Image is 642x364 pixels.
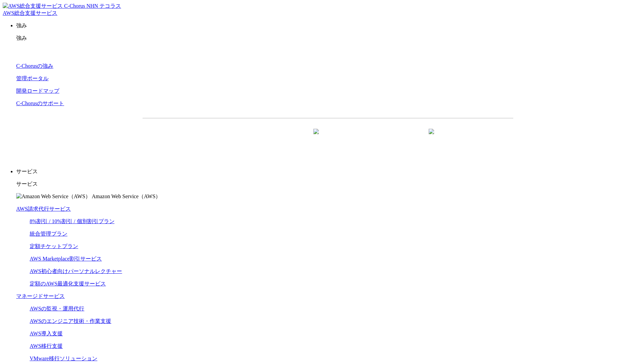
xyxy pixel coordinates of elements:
img: 矢印 [313,129,319,146]
a: 8%割引 / 10%割引 / 個別割引プラン [30,218,115,224]
a: VMware移行ソリューション [30,356,97,361]
a: C-Chorusの強み [16,63,53,69]
p: 強み [16,22,639,29]
a: AWS請求代行サービス [16,206,71,212]
a: AWS総合支援サービス C-Chorus NHN テコラスAWS総合支援サービス [3,3,121,16]
a: 定額のAWS最適化支援サービス [30,281,106,286]
img: Amazon Web Service（AWS） [16,193,91,200]
a: AWS移行支援 [30,343,63,349]
a: AWSの監視・運用代行 [30,306,84,311]
p: サービス [16,168,639,175]
a: 開発ロードマップ [16,88,59,94]
a: AWSのエンジニア技術・作業支援 [30,318,111,324]
a: まずは相談する [331,129,440,146]
p: サービス [16,181,639,188]
img: AWS総合支援サービス C-Chorus [3,3,85,10]
p: 強み [16,35,639,42]
a: AWS導入支援 [30,331,63,336]
a: 統合管理プラン [30,231,67,237]
a: C-Chorusのサポート [16,100,64,106]
a: 管理ポータル [16,75,49,81]
a: マネージドサービス [16,293,65,299]
img: 矢印 [429,129,434,146]
a: 資料を請求する [216,129,325,146]
a: 定額チケットプラン [30,243,78,249]
a: AWS Marketplace割引サービス [30,256,102,262]
a: AWS初心者向けパーソナルレクチャー [30,268,122,274]
span: Amazon Web Service（AWS） [92,193,161,199]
